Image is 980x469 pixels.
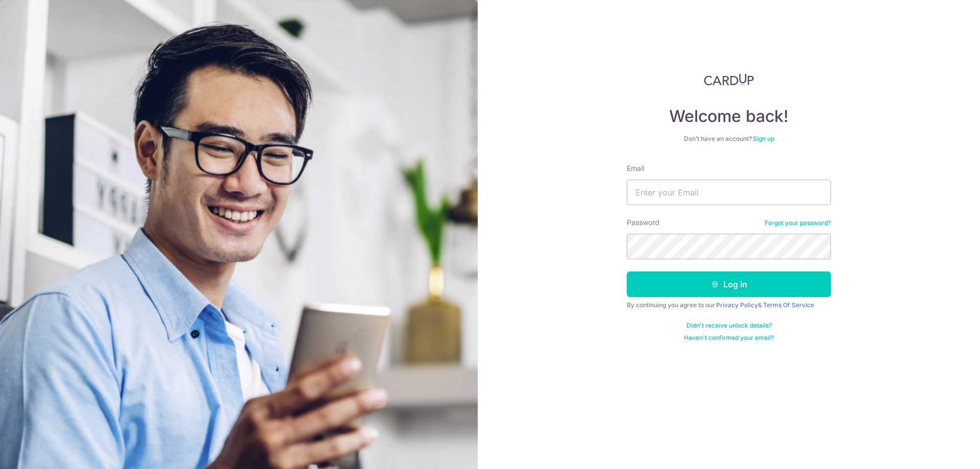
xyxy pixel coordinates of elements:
button: Log in [627,271,831,297]
img: CardUp Logo [704,73,754,86]
a: Privacy Policy [716,301,758,309]
input: Enter your Email [627,180,831,205]
a: Forgot your password? [765,219,831,227]
label: Password [627,217,659,228]
a: Didn't receive unlock details? [687,322,772,330]
a: Terms Of Service [763,301,814,309]
h4: Welcome back! [627,106,831,127]
div: By continuing you agree to our & [627,301,831,309]
a: Sign up [753,135,774,142]
label: Email [627,163,644,174]
div: Don’t have an account? [627,135,831,143]
a: Haven't confirmed your email? [684,334,774,342]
